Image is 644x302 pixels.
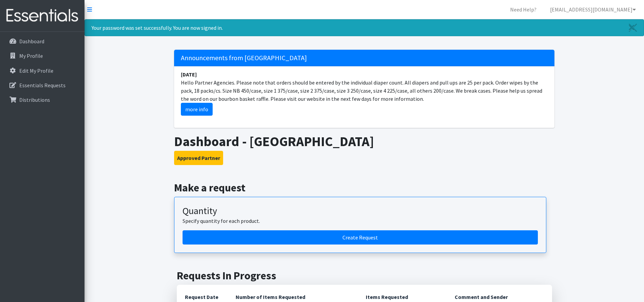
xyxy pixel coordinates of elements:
[505,3,542,16] a: Need Help?
[181,103,213,116] a: more info
[3,78,82,92] a: Essentials Requests
[174,181,554,194] h2: Make a request
[545,3,641,16] a: [EMAIL_ADDRESS][DOMAIN_NAME]
[174,133,554,149] h1: Dashboard - [GEOGRAPHIC_DATA]
[19,67,53,74] p: Edit My Profile
[19,52,43,59] p: My Profile
[3,4,82,27] img: HumanEssentials
[85,19,644,36] div: Your password was set successfully. You are now signed in.
[19,82,66,89] p: Essentials Requests
[174,50,554,66] h5: Announcements from [GEOGRAPHIC_DATA]
[3,93,82,107] a: Distributions
[181,71,197,78] strong: [DATE]
[183,217,538,225] p: Specify quantity for each product.
[19,38,44,45] p: Dashboard
[183,205,538,217] h3: Quantity
[3,34,82,48] a: Dashboard
[622,20,644,36] a: Close
[3,49,82,63] a: My Profile
[177,269,552,282] h2: Requests In Progress
[19,96,50,103] p: Distributions
[174,66,554,120] li: Hello Partner Agencies. Please note that orders should be entered by the individual diaper count....
[183,230,538,245] a: Create a request by quantity
[3,64,82,77] a: Edit My Profile
[174,151,223,165] button: Approved Partner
